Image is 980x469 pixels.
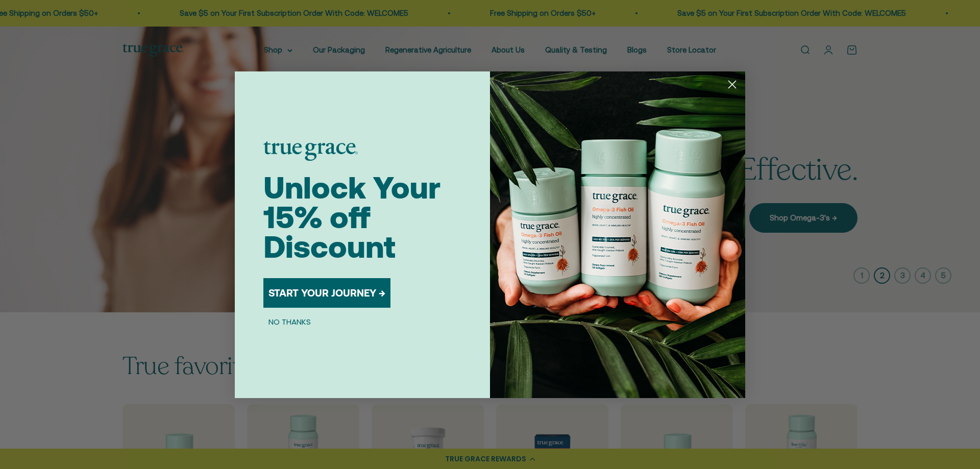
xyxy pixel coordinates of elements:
img: logo placeholder [263,141,358,161]
button: START YOUR JOURNEY → [263,278,390,308]
button: Close dialog [723,76,741,93]
span: Unlock Your 15% off Discount [263,170,440,264]
button: NO THANKS [263,316,316,328]
img: 098727d5-50f8-4f9b-9554-844bb8da1403.jpeg [490,71,745,398]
